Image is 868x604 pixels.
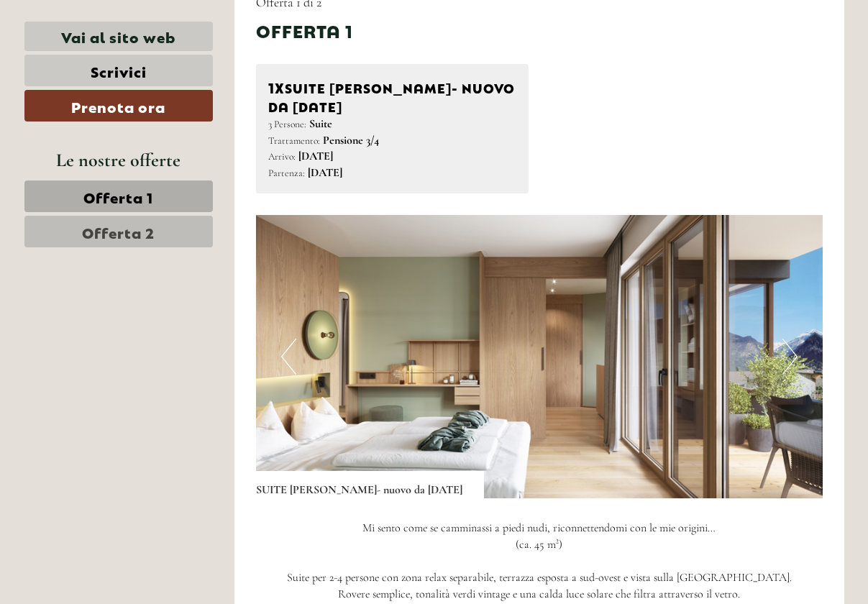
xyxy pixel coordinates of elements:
[298,149,333,163] b: [DATE]
[309,116,332,131] b: Suite
[24,147,213,173] div: Le nostre offerte
[268,118,306,130] small: 3 Persone:
[268,150,296,163] small: Arrivo:
[256,18,353,42] div: Offerta 1
[24,55,213,86] a: Scrivici
[323,133,379,147] b: Pensione 3/4
[268,167,305,179] small: Partenza:
[268,76,285,96] b: 1x
[83,186,153,206] span: Offerta 1
[281,339,296,375] button: Previous
[308,165,342,180] b: [DATE]
[24,22,213,51] a: Vai al sito web
[782,339,798,375] button: Next
[256,471,484,498] div: SUITE [PERSON_NAME]- nuovo da [DATE]
[268,76,516,115] div: SUITE [PERSON_NAME]- nuovo da [DATE]
[268,134,320,147] small: Trattamento:
[256,215,823,498] img: image
[24,90,213,122] a: Prenota ora
[82,221,155,242] span: Offerta 2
